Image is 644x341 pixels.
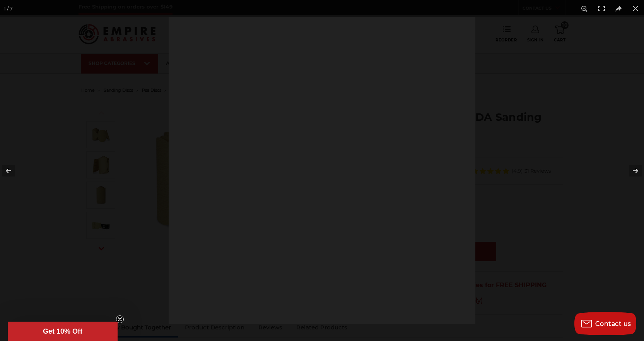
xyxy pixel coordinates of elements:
[617,151,644,190] button: Next (arrow right)
[574,312,636,335] button: Contact us
[8,322,118,341] div: Get 10% OffClose teaser
[595,320,631,327] span: Contact us
[116,315,124,323] button: Close teaser
[43,327,82,335] span: Get 10% Off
